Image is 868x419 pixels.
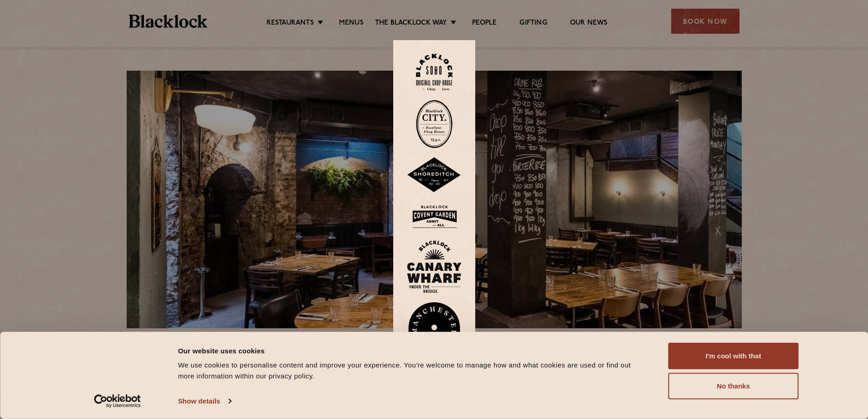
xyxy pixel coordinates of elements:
[416,100,452,148] img: City-stamp-default.svg
[178,394,231,408] a: Show details
[407,240,462,293] img: BL_CW_Logo_Website.svg
[668,343,799,369] button: I'm cool with that
[178,345,648,356] div: Our website uses cookies
[668,373,799,399] button: No thanks
[407,202,462,232] img: BLA_1470_CoventGarden_Website_Solid.svg
[178,360,648,382] div: We use cookies to personalise content and improve your experience. You're welcome to manage how a...
[416,54,452,91] img: Soho-stamp-default.svg
[407,302,462,365] img: BL_Manchester_Logo-bleed.png
[407,157,462,193] img: Shoreditch-stamp-v2-default.svg
[77,394,157,408] a: Usercentrics Cookiebot - opens in a new window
